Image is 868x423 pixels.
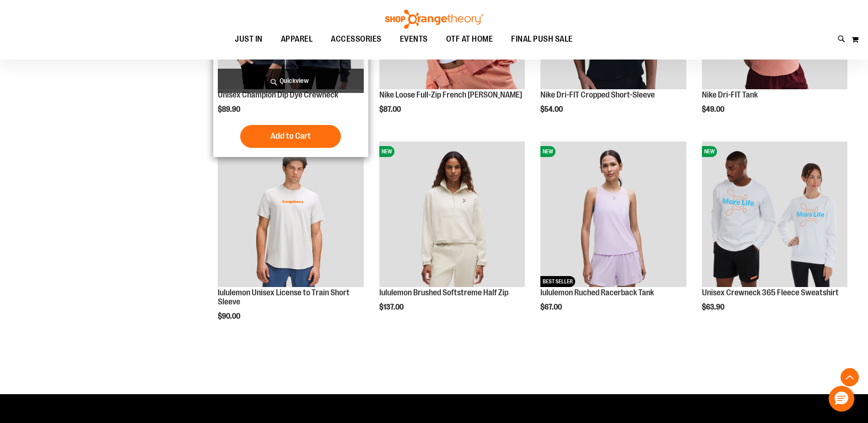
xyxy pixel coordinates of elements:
button: Add to Cart [240,125,341,148]
div: product [536,137,690,335]
img: lululemon Unisex License to Train Short Sleeve [218,141,363,287]
span: $67.00 [540,303,563,311]
div: product [213,137,368,344]
span: FINAL PUSH SALE [511,29,573,49]
a: ACCESSORIES [322,29,391,50]
a: EVENTS [391,29,437,50]
span: BEST SELLER [540,276,575,287]
span: APPAREL [281,29,313,49]
a: lululemon Ruched Racerback TankNEWBEST SELLER [540,141,686,288]
button: Hello, have a question? Let’s chat. [829,386,854,412]
span: $49.00 [702,105,726,114]
span: OTF AT HOME [446,29,493,49]
a: lululemon Ruched Racerback Tank [540,288,654,297]
a: lululemon Brushed Softstreme Half Zip [379,288,508,297]
span: $89.90 [218,105,242,114]
img: Shop Orangetheory [384,10,485,29]
a: Nike Loose Full-Zip French [PERSON_NAME] [379,90,522,99]
a: APPAREL [272,29,322,50]
a: FINAL PUSH SALE [502,29,582,50]
span: NEW [540,146,555,157]
a: Unisex Crewneck 365 Fleece SweatshirtNEW [702,141,847,288]
span: NEW [702,146,717,157]
a: lululemon Unisex License to Train Short SleeveNEW [218,141,363,288]
div: product [697,137,852,335]
img: lululemon Brushed Softstreme Half Zip [379,141,525,287]
span: $54.00 [540,105,564,114]
img: lululemon Ruched Racerback Tank [540,141,686,287]
a: Unisex Crewneck 365 Fleece Sweatshirt [702,288,839,297]
span: EVENTS [400,29,428,49]
span: Add to Cart [270,131,311,141]
a: Nike Dri-FIT Tank [702,90,758,99]
button: Back To Top [841,368,859,386]
span: NEW [379,146,394,157]
div: product [375,137,529,335]
a: lululemon Unisex License to Train Short Sleeve [218,288,350,306]
img: Unisex Crewneck 365 Fleece Sweatshirt [702,141,847,287]
span: ACCESSORIES [331,29,382,49]
a: Quickview [218,69,363,93]
a: JUST IN [226,29,272,49]
span: $137.00 [379,303,405,311]
span: $87.00 [379,105,402,114]
a: Nike Dri-FIT Cropped Short-Sleeve [540,90,655,99]
a: Unisex Champion Dip Dye Crewneck [218,90,338,99]
span: JUST IN [235,29,263,49]
span: $63.90 [702,303,726,311]
a: lululemon Brushed Softstreme Half ZipNEW [379,141,525,288]
a: OTF AT HOME [437,29,502,50]
span: $90.00 [218,312,242,320]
